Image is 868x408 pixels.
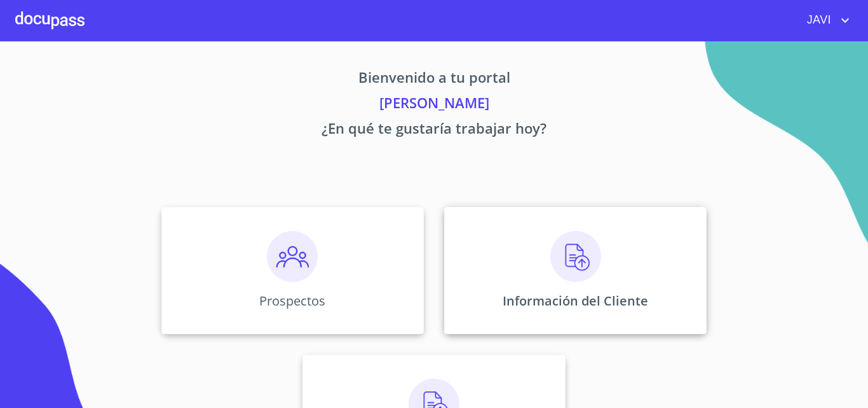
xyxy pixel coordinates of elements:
p: Bienvenido a tu portal [43,67,825,92]
button: account of current user [797,10,853,31]
p: Información del Cliente [503,292,648,309]
p: ¿En qué te gustaría trabajar hoy? [43,118,825,143]
span: JAVI [797,10,837,31]
p: [PERSON_NAME] [43,92,825,118]
img: prospectos.png [267,231,318,282]
p: Prospectos [259,292,325,309]
img: carga.png [550,231,601,282]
